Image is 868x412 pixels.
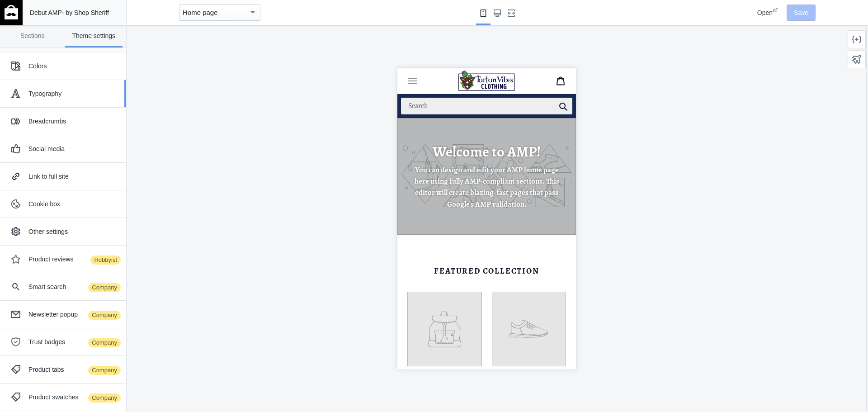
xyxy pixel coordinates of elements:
div: Breadcrumbs [28,117,119,126]
span: Company [87,393,122,403]
img: image [61,3,118,23]
span: Company [87,365,122,376]
a: Theme settings [65,25,123,47]
h2: Featured collection [10,199,169,208]
span: Debut AMP [30,9,62,16]
div: Link to full site [28,172,119,181]
a: Sections [4,25,61,47]
span: Open [757,9,773,16]
h2: Welcome to AMP! [10,75,169,92]
mat-select-trigger: Home page [183,9,218,16]
img: main-logo_60x60_white.png [5,5,18,19]
span: Company [87,337,122,348]
span: Company [87,310,122,321]
div: Product reviews [28,255,119,264]
a: image [47,3,131,23]
a: submit search [161,30,170,47]
div: Typography [28,89,119,98]
span: Company [87,282,122,293]
div: Other settings [28,227,119,236]
button: Menu [6,4,25,22]
div: Smart search [28,282,119,291]
p: You can design and edit your AMP home page here using fully AMP-compliant sections. This editor w... [10,96,169,142]
div: Newsletter popup [28,310,119,319]
div: Trust badges [28,337,119,346]
div: Cookie box [28,199,119,208]
span: - by Shop Sheriff [62,9,109,16]
div: Product swatches [28,393,119,402]
span: Hobbyist [90,255,122,265]
div: Product tabs [28,365,119,374]
input: Search [4,30,175,47]
div: Colors [28,62,119,71]
div: Social media [28,144,119,153]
